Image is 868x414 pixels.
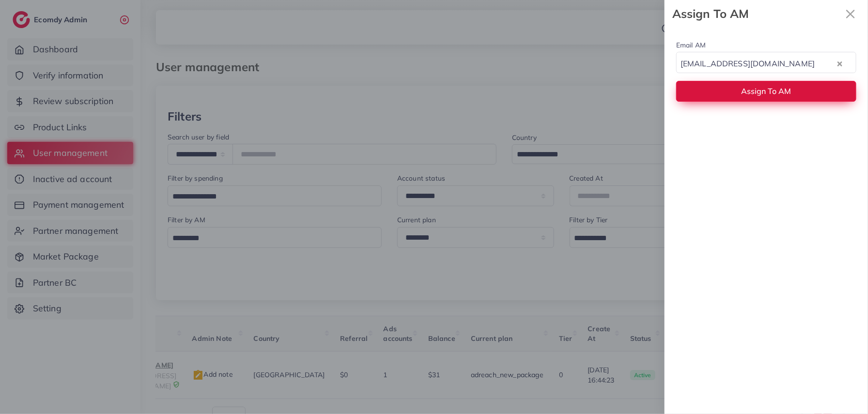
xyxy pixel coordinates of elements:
[742,86,791,96] span: Assign To AM
[818,56,835,71] input: Search for option
[841,4,860,24] svg: x
[676,40,706,50] label: Email AM
[679,57,817,71] span: [EMAIL_ADDRESS][DOMAIN_NAME]
[841,4,860,24] button: Close
[837,58,842,69] button: Clear Selected
[672,5,841,22] strong: Assign To AM
[676,52,856,73] div: Search for option
[676,81,856,102] button: Assign To AM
